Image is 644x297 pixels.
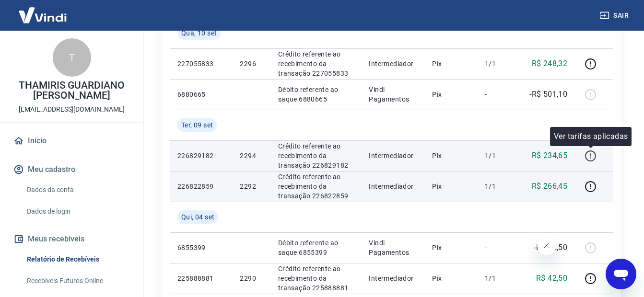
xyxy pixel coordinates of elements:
p: Pix [432,59,469,69]
p: 225888881 [177,274,224,283]
p: 6855399 [177,243,224,252]
p: Pix [432,151,469,160]
p: 2290 [240,274,262,283]
button: Meus recebíveis [12,228,132,250]
p: - [485,90,513,99]
p: Crédito referente ao recebimento da transação 225888881 [278,264,354,293]
p: Débito referente ao saque 6855399 [278,238,354,257]
button: Meu cadastro [12,159,132,180]
p: Intermediador [369,59,417,69]
a: Relatório de Recebíveis [23,250,132,269]
a: Dados da conta [23,180,132,200]
p: 1/1 [485,59,513,69]
button: Sair [598,7,632,24]
p: -R$ 42,50 [534,242,568,253]
a: Início [12,130,132,151]
p: Crédito referente ao recebimento da transação 226829182 [278,141,354,170]
p: 2296 [240,59,262,69]
p: R$ 234,65 [532,150,568,161]
p: R$ 266,45 [532,181,568,192]
a: Recebíveis Futuros Online [23,271,132,291]
p: Intermediador [369,151,417,160]
p: 1/1 [485,151,513,160]
img: Vindi [12,0,74,30]
iframe: Fechar mensagem [537,236,556,255]
p: R$ 42,50 [536,273,567,284]
p: Débito referente ao saque 6880665 [278,85,354,104]
p: Intermediador [369,182,417,191]
span: Qui, 04 set [181,212,214,222]
span: Qua, 10 set [181,28,217,38]
span: Ter, 09 set [181,120,213,130]
p: THAMIRIS GUARDIANO [PERSON_NAME] [8,80,136,101]
p: Pix [432,243,469,252]
p: 1/1 [485,274,513,283]
p: 226829182 [177,151,224,160]
p: 227055833 [177,59,224,69]
div: T [53,38,91,77]
p: 2294 [240,151,262,160]
iframe: Botão para abrir a janela de mensagens [606,259,636,289]
p: Vindi Pagamentos [369,85,417,104]
p: R$ 248,32 [532,58,568,69]
p: 6880665 [177,90,224,99]
p: 2292 [240,182,262,191]
p: -R$ 501,10 [529,89,567,100]
span: Olá! Precisa de ajuda? [6,7,81,14]
p: Pix [432,182,469,191]
p: Vindi Pagamentos [369,238,417,257]
p: - [485,243,513,252]
p: Crédito referente ao recebimento da transação 227055833 [278,49,354,78]
p: Pix [432,274,469,283]
p: [EMAIL_ADDRESS][DOMAIN_NAME] [19,104,125,114]
p: Crédito referente ao recebimento da transação 226822859 [278,172,354,201]
p: Ver tarifas aplicadas [554,131,628,142]
p: 226822859 [177,182,224,191]
p: Intermediador [369,274,417,283]
p: Pix [432,90,469,99]
p: 1/1 [485,182,513,191]
a: Dados de login [23,202,132,221]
